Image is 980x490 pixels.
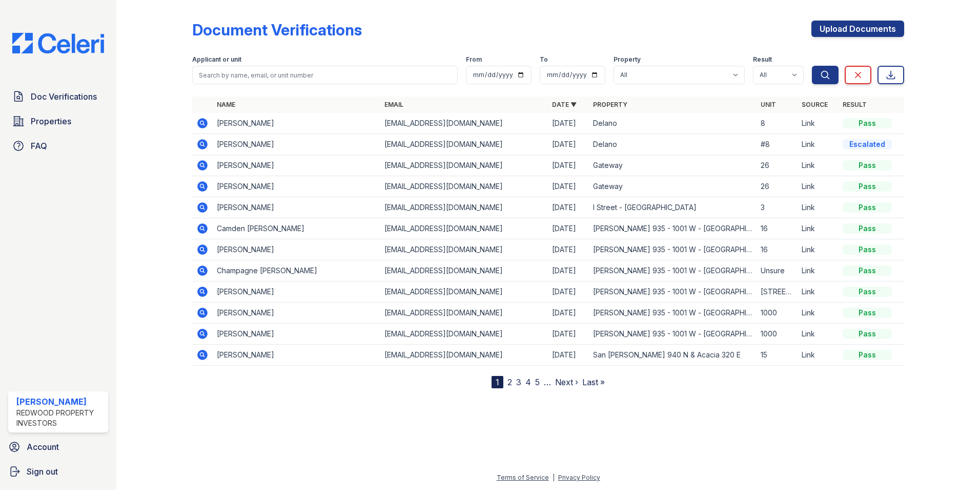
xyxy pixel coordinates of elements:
[192,55,241,64] label: Applicant or unit
[757,239,798,260] td: 16
[213,260,380,281] td: Champagne [PERSON_NAME]
[544,376,551,388] span: …
[31,140,47,152] span: FAQ
[548,324,589,345] td: [DATE]
[548,260,589,281] td: [DATE]
[552,101,577,108] a: Date ▼
[8,86,108,107] a: Doc Verifications
[380,260,548,281] td: [EMAIL_ADDRESS][DOMAIN_NAME]
[553,474,555,481] div: |
[4,461,112,482] a: Sign out
[31,90,97,103] span: Doc Verifications
[213,197,380,218] td: [PERSON_NAME]
[593,101,627,108] a: Property
[753,55,772,64] label: Result
[757,281,798,303] td: [STREET_ADDRESS][PERSON_NAME]
[213,239,380,260] td: [PERSON_NAME]
[798,197,839,218] td: Link
[843,160,892,171] div: Pass
[213,113,380,134] td: [PERSON_NAME]
[757,345,798,366] td: 15
[558,474,600,481] a: Privacy Policy
[798,113,839,134] td: Link
[798,176,839,197] td: Link
[213,281,380,303] td: [PERSON_NAME]
[757,324,798,345] td: 1000
[213,155,380,176] td: [PERSON_NAME]
[516,377,521,387] a: 3
[380,239,548,260] td: [EMAIL_ADDRESS][DOMAIN_NAME]
[757,218,798,239] td: 16
[8,111,108,131] a: Properties
[589,324,757,345] td: [PERSON_NAME] 935 - 1001 W - [GEOGRAPHIC_DATA] Apartments
[843,202,892,213] div: Pass
[213,176,380,197] td: [PERSON_NAME]
[213,324,380,345] td: [PERSON_NAME]
[589,113,757,134] td: Delano
[217,101,235,108] a: Name
[757,113,798,134] td: 8
[192,21,362,39] div: Document Verifications
[27,441,59,453] span: Account
[525,377,531,387] a: 4
[213,134,380,155] td: [PERSON_NAME]
[757,260,798,281] td: Unsure
[757,303,798,324] td: 1000
[757,197,798,218] td: 3
[31,115,71,127] span: Properties
[548,176,589,197] td: [DATE]
[811,21,904,37] a: Upload Documents
[798,239,839,260] td: Link
[798,324,839,345] td: Link
[843,287,892,297] div: Pass
[843,101,867,108] a: Result
[843,329,892,339] div: Pass
[589,281,757,303] td: [PERSON_NAME] 935 - 1001 W - [GEOGRAPHIC_DATA] Apartments
[843,308,892,318] div: Pass
[213,303,380,324] td: [PERSON_NAME]
[213,218,380,239] td: Camden [PERSON_NAME]
[380,155,548,176] td: [EMAIL_ADDRESS][DOMAIN_NAME]
[843,244,892,255] div: Pass
[589,134,757,155] td: Delano
[548,134,589,155] td: [DATE]
[492,376,503,388] div: 1
[540,55,548,64] label: To
[761,101,776,108] a: Unit
[380,324,548,345] td: [EMAIL_ADDRESS][DOMAIN_NAME]
[843,223,892,234] div: Pass
[843,181,892,192] div: Pass
[380,303,548,324] td: [EMAIL_ADDRESS][DOMAIN_NAME]
[843,118,892,128] div: Pass
[589,345,757,366] td: San [PERSON_NAME] 940 N & Acacia 320 E
[614,55,641,64] label: Property
[589,239,757,260] td: [PERSON_NAME] 935 - 1001 W - [GEOGRAPHIC_DATA] Apartments
[802,101,828,108] a: Source
[548,218,589,239] td: [DATE]
[798,155,839,176] td: Link
[380,176,548,197] td: [EMAIL_ADDRESS][DOMAIN_NAME]
[548,345,589,366] td: [DATE]
[548,303,589,324] td: [DATE]
[589,260,757,281] td: [PERSON_NAME] 935 - 1001 W - [GEOGRAPHIC_DATA] Apartments
[548,281,589,303] td: [DATE]
[27,465,58,478] span: Sign out
[589,197,757,218] td: I Street - [GEOGRAPHIC_DATA]
[843,266,892,276] div: Pass
[380,197,548,218] td: [EMAIL_ADDRESS][DOMAIN_NAME]
[798,218,839,239] td: Link
[213,345,380,366] td: [PERSON_NAME]
[589,303,757,324] td: [PERSON_NAME] 935 - 1001 W - [GEOGRAPHIC_DATA] Apartments
[380,218,548,239] td: [EMAIL_ADDRESS][DOMAIN_NAME]
[16,408,104,428] div: Redwood Property Investors
[798,303,839,324] td: Link
[16,395,104,408] div: [PERSON_NAME]
[466,55,482,64] label: From
[582,377,605,387] a: Last »
[548,197,589,218] td: [DATE]
[843,350,892,360] div: Pass
[757,176,798,197] td: 26
[548,155,589,176] td: [DATE]
[380,113,548,134] td: [EMAIL_ADDRESS][DOMAIN_NAME]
